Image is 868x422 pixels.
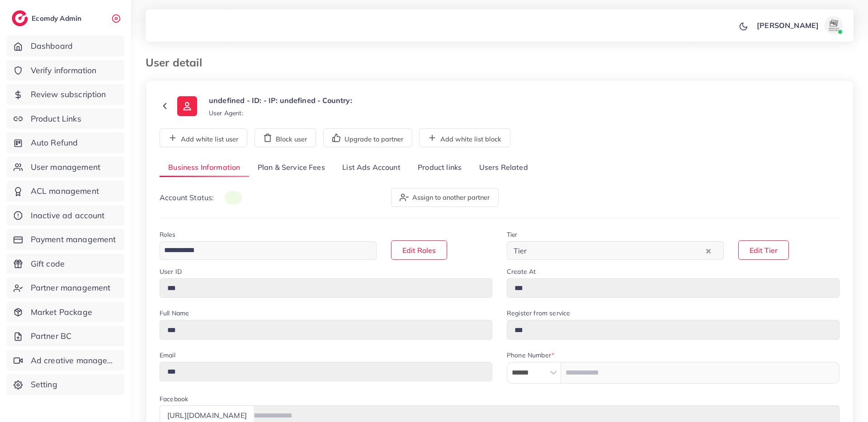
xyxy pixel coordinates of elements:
a: Partner BC [7,326,124,347]
a: ACL management [7,181,124,202]
button: Block user [255,128,316,147]
p: Account Status: [160,192,242,203]
a: User management [7,157,124,178]
small: User Agent: [209,108,243,117]
img: logo [12,10,28,26]
a: [PERSON_NAME]avatar [752,16,846,34]
span: User management [31,161,100,173]
a: logoEcomdy Admin [12,10,84,26]
span: Verify information [31,65,97,76]
h3: User detail [146,56,209,69]
a: Market Package [7,302,124,323]
img: ic-user-info.36bf1079.svg [177,96,197,116]
a: Auto Refund [7,132,124,153]
a: Setting [7,374,124,395]
span: Inactive ad account [31,210,105,221]
div: Search for option [160,241,377,260]
span: Review subscription [31,89,106,100]
a: Product links [409,158,470,178]
span: ACL management [31,185,99,197]
p: undefined - ID: - IP: undefined - Country: [209,95,352,106]
a: List Ads Account [334,158,409,178]
h2: Ecomdy Admin [32,14,84,23]
label: Tier [507,230,518,239]
a: Business Information [160,158,249,178]
label: Facebook [160,394,188,403]
button: Add white list user [160,128,247,147]
input: Search for option [530,244,704,258]
span: Partner management [31,282,111,294]
a: Product Links [7,108,124,129]
a: Gift code [7,253,124,274]
button: Clear Selected [706,245,711,256]
span: Ad creative management [31,355,118,366]
label: Full Name [160,309,189,318]
span: Auto Refund [31,137,78,149]
span: Partner BC [31,330,72,342]
p: [PERSON_NAME] [757,20,819,31]
input: Search for option [161,244,365,258]
span: Gift code [31,258,65,270]
span: Tier [512,244,529,258]
button: Edit Tier [738,240,789,260]
a: Dashboard [7,36,124,56]
label: Roles [160,230,175,239]
a: Inactive ad account [7,205,124,226]
label: Phone Number [507,351,554,360]
button: Edit Roles [391,240,447,260]
span: Market Package [31,306,92,318]
a: Verify information [7,60,124,81]
a: Plan & Service Fees [249,158,334,178]
button: Add white list block [419,128,510,147]
span: Setting [31,379,57,390]
a: Ad creative management [7,350,124,371]
label: User ID [160,267,182,276]
div: Search for option [507,241,724,260]
label: Email [160,351,175,360]
label: Create At [507,267,536,276]
button: Upgrade to partner [323,128,412,147]
a: Partner management [7,277,124,298]
img: avatar [825,16,843,34]
label: Register from service [507,309,570,318]
a: Payment management [7,229,124,250]
button: Assign to another partner [391,188,499,207]
span: Product Links [31,113,81,125]
span: Dashboard [31,40,73,52]
span: Payment management [31,234,116,245]
a: Review subscription [7,84,124,105]
a: Users Related [470,158,536,178]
